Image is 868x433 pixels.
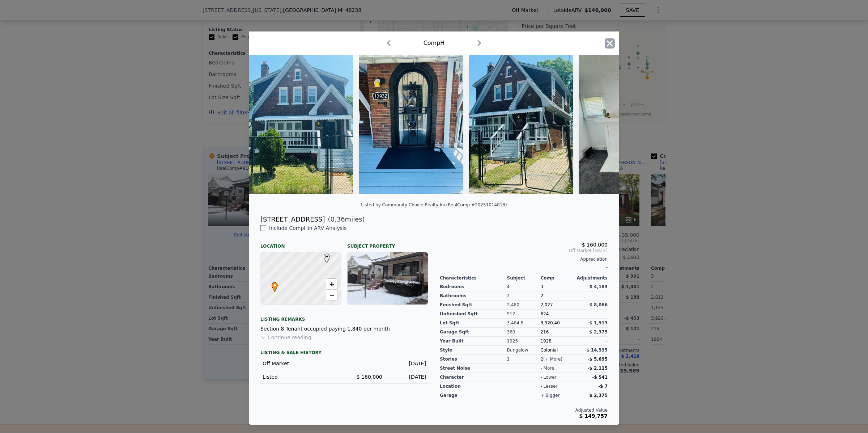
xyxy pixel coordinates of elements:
[540,374,556,380] div: - lower
[588,366,608,371] span: -$ 2,115
[357,374,382,380] span: $ 160,000
[590,302,608,307] span: $ 8,066
[270,282,274,286] div: •
[507,282,541,291] div: 4
[540,275,574,281] div: Comp
[507,337,541,346] div: 1925
[322,253,326,258] div: H
[588,320,608,325] span: -$ 1,913
[598,384,608,389] span: -$ 7
[440,256,608,262] div: Appreciation
[440,310,507,319] div: Unfinished Sqft
[540,346,574,355] div: Colonial
[424,39,445,47] div: Comp H
[588,357,608,362] span: -$ 5,695
[440,391,507,400] div: garage
[359,55,463,194] img: Property Img
[540,284,543,289] span: 3
[440,364,507,373] div: street noise
[574,291,608,300] div: -
[440,282,507,291] div: Bedrooms
[260,214,325,224] div: [STREET_ADDRESS]
[331,215,345,223] span: 0.36
[574,310,608,319] div: -
[579,413,608,419] span: $ 149,757
[263,360,339,367] div: Off Market
[440,275,507,281] div: Characteristics
[584,348,608,353] span: -$ 14,595
[590,284,608,289] span: $ 4,183
[440,262,608,272] div: -
[540,291,574,300] div: 2
[325,214,365,224] span: ( miles)
[326,279,337,290] a: Zoom in
[507,300,541,310] div: 2,480
[540,392,559,398] div: + bigger
[574,337,608,346] div: -
[540,329,549,335] span: 216
[263,373,339,381] div: Listed
[507,310,541,319] div: 912
[582,242,608,248] span: $ 160,000
[440,291,507,300] div: Bathrooms
[329,279,334,289] span: +
[440,382,507,391] div: location
[440,300,507,310] div: Finished Sqft
[540,337,574,346] div: 1928
[260,325,428,332] div: Section 8 Tenant occupied paying 1,840 per month
[540,311,549,316] span: 624
[388,360,426,367] div: [DATE]
[440,373,507,382] div: character
[440,319,507,328] div: Lot Sqft
[440,346,507,355] div: Style
[440,337,507,346] div: Year Built
[507,346,541,355] div: Bungalow
[590,393,608,398] span: $ 2,375
[507,319,541,328] div: 3,484.8
[440,355,507,364] div: stories
[329,290,334,299] span: −
[260,237,341,249] div: Location
[440,407,608,413] div: Adjusted Value
[590,329,608,335] span: $ 2,375
[361,202,507,207] div: Listed by Community Choice Realty Inc (RealComp #20251014818)
[507,291,541,300] div: 2
[347,237,428,249] div: Subject Property
[592,375,608,380] span: -$ 541
[540,320,559,325] span: 3,920.40
[574,275,608,281] div: Adjustments
[507,275,541,281] div: Subject
[326,290,337,300] a: Zoom out
[266,225,349,231] span: Include Comp H in ARV Analysis
[260,334,311,341] button: Continue reading
[388,373,426,381] div: [DATE]
[260,350,428,357] div: LISTING & SALE HISTORY
[249,55,353,194] img: Property Img
[260,311,428,322] div: Listing remarks
[270,280,280,291] span: •
[440,328,507,337] div: Garage Sqft
[540,302,553,307] span: 2,027
[507,355,541,364] div: 1
[540,356,562,362] div: 2 ( + more )
[507,328,541,337] div: 360
[469,55,573,194] img: Property Img
[540,365,554,371] div: - more
[322,253,332,260] span: H
[579,55,683,194] img: Property Img
[540,383,557,389] div: - lesser
[440,248,608,253] span: Off Market [DATE]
